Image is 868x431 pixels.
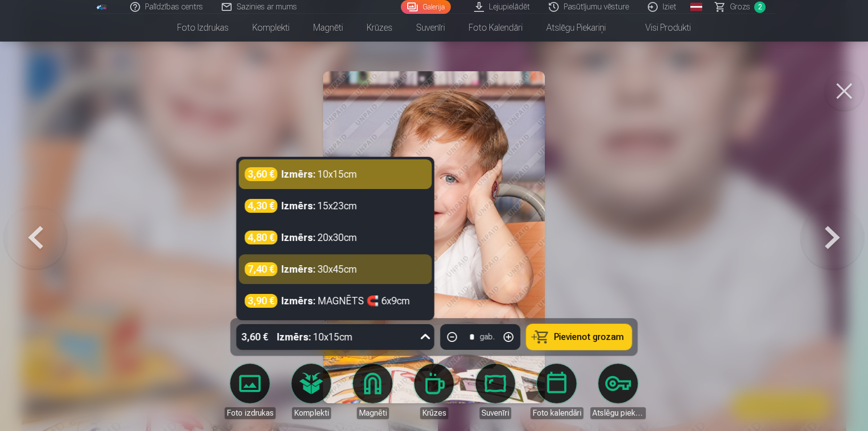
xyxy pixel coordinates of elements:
a: Foto izdrukas [165,14,241,42]
div: gab. [480,331,495,343]
div: 4,30 € [245,199,278,213]
div: 20x30cm [282,231,357,244]
button: Pievienot grozam [527,324,632,350]
a: Magnēti [345,364,400,419]
div: 30x45cm [282,262,357,276]
a: Atslēgu piekariņi [534,14,618,42]
div: 4,80 € [245,231,278,244]
div: 10x15cm [277,324,353,350]
a: Suvenīri [404,14,457,42]
img: /fa1 [96,4,107,10]
div: MAGNĒTS 🧲 6x9cm [282,294,410,308]
div: 15x23cm [282,199,357,213]
a: Foto kalendāri [457,14,534,42]
div: 3,90 € [245,294,278,308]
a: Visi produkti [618,14,703,42]
span: Grozs [730,1,750,13]
span: Pievienot grozam [554,333,624,341]
span: 2 [754,1,766,13]
a: Magnēti [301,14,355,42]
div: 10x15cm [282,167,357,181]
div: Komplekti [292,407,331,419]
strong: Izmērs : [282,167,316,181]
div: Foto kalendāri [530,407,583,419]
strong: Izmērs : [277,330,311,344]
div: Krūzes [420,407,448,419]
div: Atslēgu piekariņi [590,407,646,419]
strong: Izmērs : [282,262,316,276]
a: Krūzes [406,364,462,419]
a: Atslēgu piekariņi [590,364,646,419]
a: Foto izdrukas [222,364,278,419]
strong: Izmērs : [282,199,316,213]
div: 3,60 € [237,324,273,350]
div: Suvenīri [480,407,511,419]
a: Suvenīri [468,364,523,419]
a: Komplekti [284,364,339,419]
a: Komplekti [241,14,301,42]
a: Krūzes [355,14,404,42]
div: Magnēti [357,407,389,419]
a: Foto kalendāri [529,364,584,419]
strong: Izmērs : [282,231,316,244]
strong: Izmērs : [282,294,316,308]
div: 7,40 € [245,262,278,276]
div: Foto izdrukas [225,407,276,419]
div: 3,60 € [245,167,278,181]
